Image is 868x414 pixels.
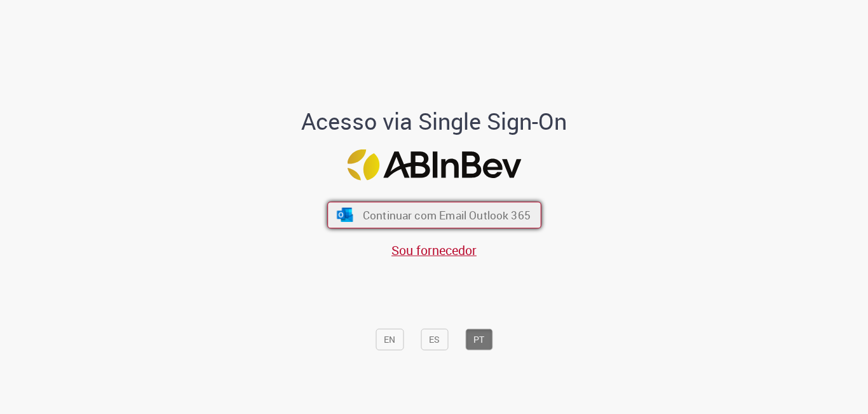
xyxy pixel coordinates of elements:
a: Sou fornecedor [391,242,477,259]
span: Continuar com Email Outlook 365 [362,207,530,222]
button: PT [465,328,492,350]
img: Logo ABInBev [347,149,521,180]
button: ES [421,328,448,350]
button: EN [376,328,403,350]
h1: Acesso via Single Sign-On [258,109,611,134]
button: ícone Azure/Microsoft 360 Continuar com Email Outlook 365 [327,202,541,228]
img: ícone Azure/Microsoft 360 [336,208,354,222]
